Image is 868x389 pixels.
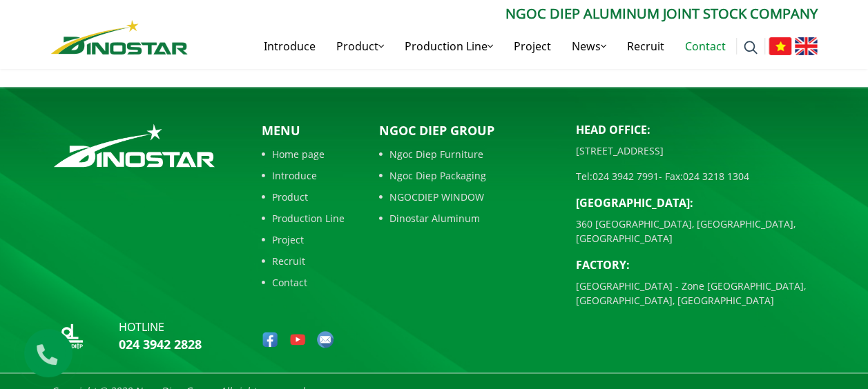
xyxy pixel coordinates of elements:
a: News [561,24,617,68]
a: Project [503,24,561,68]
a: Product [262,190,345,204]
a: Dinostar Aluminum [379,211,555,226]
a: Project [262,232,345,247]
font: Production Line [272,211,345,226]
a: NGOCDIEP WINDOW [379,190,555,204]
p: [GEOGRAPHIC_DATA] - Zone [GEOGRAPHIC_DATA], [GEOGRAPHIC_DATA], [GEOGRAPHIC_DATA] [576,279,818,308]
p: Hotline [119,319,202,335]
a: Recruit [262,254,345,268]
p: Ngoc Diep Group [379,121,555,140]
font: Contact [272,275,307,290]
font: NGOCDIEP WINDOW [389,190,484,204]
font: Ngoc Diep Packaging [389,168,486,183]
img: English [795,37,818,55]
a: Production Line [394,24,503,68]
p: [GEOGRAPHIC_DATA]: [576,194,818,211]
a: Introduce [262,168,345,183]
a: 024 3942 7991 [592,170,659,183]
a: Dinostar Aluminum [51,17,188,54]
img: search [744,41,758,54]
img: Dinostar Aluminum [51,20,188,54]
font: Product [336,39,378,54]
a: Recruit [617,24,675,68]
font: Production Line [405,39,488,54]
p: Tel: - Fax: [576,169,818,183]
img: logo_footer [51,121,218,170]
a: Product [326,24,394,68]
font: Ngoc Diep Furniture [389,147,483,161]
font: Introduce [272,168,317,183]
p: Menu [262,121,345,140]
a: 024 3942 2828 [119,336,202,352]
font: Product [272,190,308,204]
a: Introduce [253,24,326,68]
font: Dinostar Aluminum [389,211,480,226]
img: Vietnamese [769,37,791,55]
a: Home page [262,147,345,161]
a: Contact [675,24,736,68]
p: 360 [GEOGRAPHIC_DATA], [GEOGRAPHIC_DATA], [GEOGRAPHIC_DATA] [576,217,818,246]
font: Home page [272,147,325,161]
p: NGOC DIEP ALUMINUM JOINT STOCK COMPANY [188,3,818,24]
p: [STREET_ADDRESS] [576,143,818,158]
a: Contact [262,275,345,290]
a: Ngoc Diep Furniture [379,147,555,161]
a: 024 3218 1304 [683,170,749,183]
p: Head Office: [576,121,818,138]
p: Factory: [576,257,818,273]
font: Project [272,232,304,247]
a: Production Line [262,211,345,226]
a: Ngoc Diep Packaging [379,168,555,183]
font: Recruit [272,254,305,268]
font: News [572,39,601,54]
